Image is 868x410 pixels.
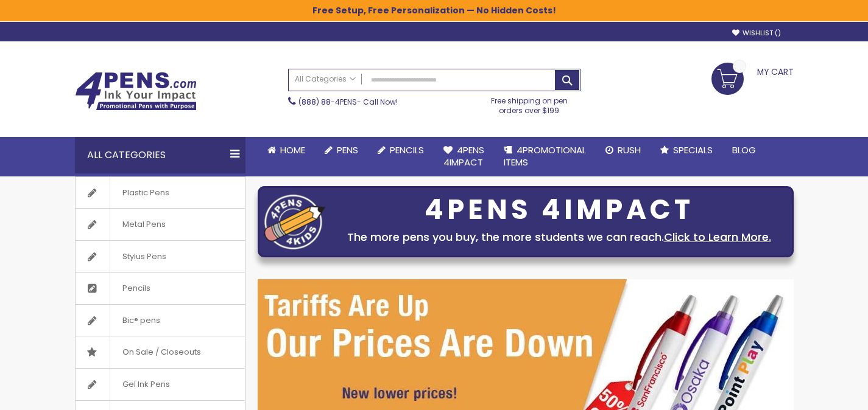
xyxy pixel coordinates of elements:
[390,144,424,156] span: Pencils
[494,137,596,176] a: 4PROMOTIONALITEMS
[298,97,398,107] span: - Call Now!
[75,72,197,111] img: 4Pens Custom Pens and Promotional Products
[75,137,245,173] div: All Categories
[76,369,245,400] a: Gel Ink Pens
[331,197,787,223] div: 4PENS 4IMPACT
[618,144,641,156] span: Rush
[298,97,357,107] a: (888) 88-4PENS
[289,69,362,89] a: All Categories
[732,144,756,156] span: Blog
[651,137,722,164] a: Specials
[76,177,245,209] a: Plastic Pens
[264,194,325,249] img: four_pen_logo.png
[722,137,766,164] a: Blog
[295,74,356,84] span: All Categories
[110,369,182,400] span: Gel Ink Pens
[110,177,182,209] span: Plastic Pens
[434,137,494,176] a: 4Pens4impact
[337,144,358,156] span: Pens
[76,273,245,304] a: Pencils
[110,336,213,368] span: On Sale / Closeouts
[331,229,787,246] div: The more pens you buy, the more students we can reach.
[76,336,245,368] a: On Sale / Closeouts
[110,209,178,240] span: Metal Pens
[258,137,315,164] a: Home
[673,144,713,156] span: Specials
[76,305,245,336] a: Bic® pens
[110,241,178,273] span: Stylus Pens
[76,209,245,240] a: Metal Pens
[280,144,305,156] span: Home
[732,29,781,38] a: Wishlist
[596,137,651,164] a: Rush
[664,229,771,245] a: Click to Learn More.
[110,305,172,336] span: Bic® pens
[315,137,368,164] a: Pens
[110,273,163,304] span: Pencils
[443,144,484,169] span: 4Pens 4impact
[76,241,245,273] a: Stylus Pens
[504,144,586,169] span: 4PROMOTIONAL ITEMS
[368,137,434,164] a: Pencils
[478,91,580,116] div: Free shipping on pen orders over $199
